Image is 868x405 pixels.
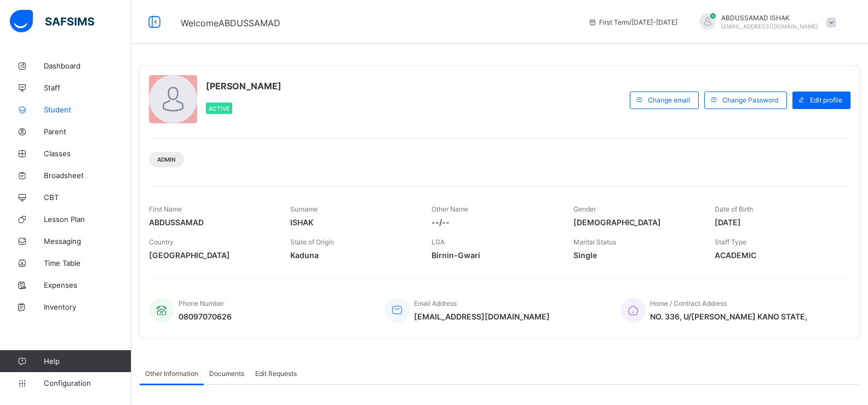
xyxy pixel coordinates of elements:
[181,18,280,28] span: Welcome ABDUSSAMAD
[722,96,778,104] span: Change Password
[145,369,198,378] span: Other Information
[715,205,753,213] span: Date of Birth
[209,369,244,378] span: Documents
[44,127,131,136] span: Parent
[414,299,457,307] span: Email Address
[715,250,840,260] span: ACADEMIC
[432,205,468,213] span: Other Name
[573,250,698,260] span: Single
[688,13,842,31] div: ABDUSSAMADISHAK
[432,238,445,246] span: LGA
[149,205,182,213] span: First Name
[573,205,596,213] span: Gender
[206,81,281,92] span: [PERSON_NAME]
[157,156,176,163] span: Admin
[810,96,842,104] span: Edit profile
[179,299,224,307] span: Phone Number
[44,357,131,366] span: Help
[44,281,131,289] span: Expenses
[573,218,698,227] span: [DEMOGRAPHIC_DATA]
[44,259,131,267] span: Time Table
[149,238,174,246] span: Country
[209,105,229,112] span: Active
[290,238,334,246] span: State of Origin
[255,369,297,378] span: Edit Requests
[44,105,131,114] span: Student
[44,149,131,158] span: Classes
[149,218,274,227] span: ABDUSSAMAD
[648,96,690,104] span: Change email
[44,379,131,387] span: Configuration
[290,205,318,213] span: Surname
[44,215,131,224] span: Lesson Plan
[721,23,818,30] span: [EMAIL_ADDRESS][DOMAIN_NAME]
[44,303,131,311] span: Inventory
[149,250,274,260] span: [GEOGRAPHIC_DATA]
[44,171,131,180] span: Broadsheet
[650,312,807,321] span: NO. 336, U/[PERSON_NAME] KANO STATE,
[432,218,556,227] span: --/--
[44,237,131,246] span: Messaging
[573,238,616,246] span: Marital Status
[44,61,131,70] span: Dashboard
[414,312,550,321] span: [EMAIL_ADDRESS][DOMAIN_NAME]
[290,250,415,260] span: Kaduna
[588,18,677,26] span: session/term information
[10,10,94,33] img: safsims
[179,312,232,321] span: 08097070626
[650,299,727,307] span: Home / Contract Address
[44,193,131,202] span: CBT
[721,14,818,22] span: ABDUSSAMAD ISHAK
[290,218,415,227] span: ISHAK
[432,250,556,260] span: Birnin-Gwari
[44,83,131,92] span: Staff
[715,218,840,227] span: [DATE]
[715,238,746,246] span: Staff Type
